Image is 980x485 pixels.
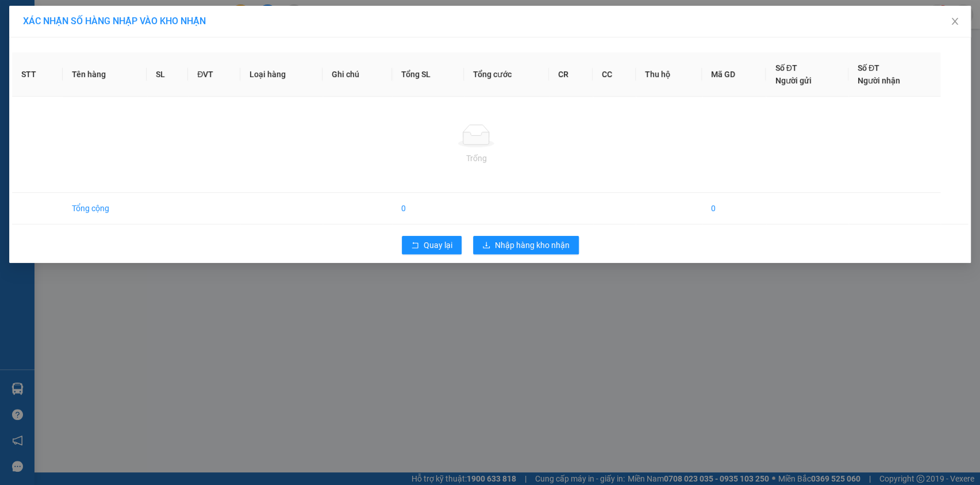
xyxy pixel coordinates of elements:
[240,52,322,97] th: Loại hàng
[858,76,900,85] span: Người nhận
[322,52,392,97] th: Ghi chú
[188,52,240,97] th: ĐVT
[702,193,766,224] td: 0
[482,241,490,250] span: download
[495,239,570,251] span: Nhập hàng kho nhận
[411,241,419,250] span: rollback
[464,52,549,97] th: Tổng cước
[23,16,206,26] span: XÁC NHẬN SỐ HÀNG NHẬP VÀO KHO NHẬN
[775,76,811,85] span: Người gửi
[593,52,636,97] th: CC
[392,193,464,224] td: 0
[702,52,766,97] th: Mã GD
[392,52,464,97] th: Tổng SL
[636,52,702,97] th: Thu hộ
[63,193,147,224] td: Tổng cộng
[21,152,931,165] div: Trống
[775,63,797,72] span: Số ĐT
[939,6,971,38] button: Close
[858,63,879,72] span: Số ĐT
[549,52,592,97] th: CR
[424,239,452,251] span: Quay lại
[12,52,63,97] th: STT
[147,52,188,97] th: SL
[402,236,462,254] button: rollbackQuay lại
[63,52,147,97] th: Tên hàng
[473,236,579,254] button: downloadNhập hàng kho nhận
[950,17,959,26] span: close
